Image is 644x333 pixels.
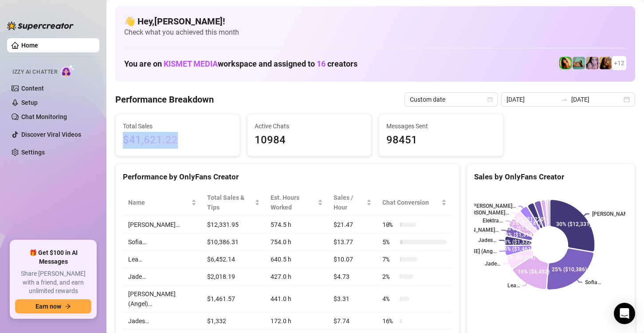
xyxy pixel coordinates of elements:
a: Content [21,85,44,92]
input: End date [571,95,622,104]
td: 574.5 h [265,216,328,234]
span: 16 % [382,316,397,326]
input: Start date [507,95,557,104]
text: Elektra… [483,218,503,224]
img: AI Chatter [61,64,75,77]
text: Jade… [485,261,500,267]
a: Setup [21,99,38,106]
div: Open Intercom Messenger [614,303,635,324]
td: 172.0 h [265,313,328,330]
td: $7.74 [328,313,377,330]
td: $12,331.95 [202,216,265,234]
span: 10984 [255,132,364,149]
span: Messages Sent [386,121,496,131]
img: Lucy [599,57,612,69]
span: Active Chats [255,121,364,131]
span: Total Sales [123,121,232,131]
th: Name [123,189,202,216]
span: 2 % [382,272,397,281]
span: 98451 [386,132,496,149]
span: calendar [487,97,493,102]
td: 754.0 h [265,234,328,251]
td: $1,332 [202,313,265,330]
span: to [561,96,568,103]
td: $21.47 [328,216,377,234]
text: Sofia… [585,279,601,285]
a: Discover Viral Videos [21,131,81,138]
span: Custom date [410,93,492,106]
span: + 12 [614,58,624,68]
span: Check what you achieved this month [124,28,626,37]
div: Est. Hours Worked [271,193,316,212]
td: Sofia… [123,234,202,251]
div: Performance by OnlyFans Creator [123,171,452,183]
text: [PERSON_NAME]… [592,211,636,217]
span: swap-right [561,96,568,103]
td: Jade… [123,268,202,285]
td: [PERSON_NAME] (Angel)… [123,285,202,313]
span: 4 % [382,294,397,304]
img: Jade [559,57,572,69]
span: Total Sales & Tips [207,193,253,212]
span: 5 % [382,237,397,247]
span: Earn now [35,303,61,310]
a: Home [21,42,38,49]
td: $10.07 [328,251,377,268]
span: $41,621.22 [123,132,232,149]
span: arrow-right [65,303,71,309]
div: Sales by OnlyFans Creator [474,171,628,183]
h1: You are on workspace and assigned to creators [124,59,357,69]
button: Earn nowarrow-right [15,299,91,313]
text: [PERSON_NAME]… [454,227,499,234]
td: $6,452.14 [202,251,265,268]
td: 441.0 h [265,285,328,313]
img: Lea [586,57,598,69]
td: $3.31 [328,285,377,313]
h4: Performance Breakdown [115,93,214,106]
th: Chat Conversion [377,189,452,216]
td: Lea… [123,251,202,268]
span: 10 % [382,220,397,230]
td: $10,386.31 [202,234,265,251]
text: [PERSON_NAME]… [471,203,516,210]
img: Boo VIP [573,57,585,69]
span: 🎁 Get $100 in AI Messages [15,249,91,266]
td: 427.0 h [265,268,328,285]
td: Jades… [123,313,202,330]
span: Izzy AI Chatter [12,68,57,76]
a: Chat Monitoring [21,113,67,120]
span: 7 % [382,254,397,264]
span: Chat Conversion [382,198,440,207]
span: Sales / Hour [334,193,365,212]
span: KISMET MEDIA [164,59,218,68]
text: [PERSON_NAME]… [464,210,509,216]
th: Total Sales & Tips [202,189,265,216]
img: logo-BBDzfeDw.svg [7,21,74,30]
td: 640.5 h [265,251,328,268]
span: 16 [317,59,326,68]
td: [PERSON_NAME]… [123,216,202,234]
th: Sales / Hour [328,189,377,216]
td: $1,461.57 [202,285,265,313]
h4: 👋 Hey, [PERSON_NAME] ! [124,15,626,28]
td: $13.77 [328,234,377,251]
text: Lea… [507,283,520,289]
text: [PERSON_NAME] (Ang... [439,248,497,254]
span: Name [128,198,189,207]
span: Share [PERSON_NAME] with a friend, and earn unlimited rewards [15,270,91,296]
a: Settings [21,149,45,156]
td: $4.73 [328,268,377,285]
text: Jades… [478,238,496,244]
td: $2,018.19 [202,268,265,285]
